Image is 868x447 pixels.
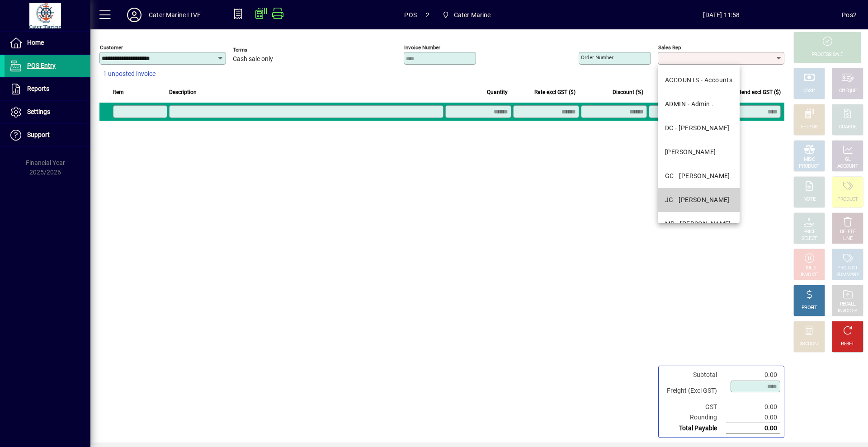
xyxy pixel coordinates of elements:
td: Total Payable [662,423,726,434]
mat-option: MP - Margaret Pierce [658,212,740,236]
span: Quantity [487,87,508,97]
div: PRODUCT [837,196,858,203]
div: GC - [PERSON_NAME] [665,171,730,181]
div: CHARGE [839,124,857,131]
span: Cash sale only [233,56,273,63]
td: 0.00 [726,412,780,423]
span: Home [27,39,44,46]
mat-option: DC - Dan Cleaver [658,116,740,140]
mat-label: Invoice number [404,44,440,51]
td: Freight (Excl GST) [662,380,726,402]
span: Discount (%) [613,87,643,97]
div: SELECT [802,235,817,242]
button: 1 unposted invoice [99,66,159,82]
td: GST [662,402,726,412]
span: Cater Marine [439,7,495,23]
div: DELETE [840,229,855,235]
div: PRICE [803,229,816,235]
mat-label: Order number [581,54,613,61]
span: Extend excl GST ($) [734,87,781,97]
mat-option: JG - John Giles [658,188,740,212]
div: INVOICES [838,308,857,315]
div: SUMMARY [836,272,859,278]
div: CHEQUE [839,88,856,94]
td: 0.00 [726,423,780,434]
div: DC - [PERSON_NAME] [665,123,730,133]
span: Terms [233,47,287,53]
span: Description [169,87,197,97]
div: PROCESS SALE [811,52,843,58]
a: Settings [5,101,90,123]
mat-label: Sales rep [658,44,681,51]
div: GL [845,156,851,163]
span: Settings [27,108,50,115]
div: HOLD [803,265,815,272]
div: INVOICE [801,272,817,278]
div: [PERSON_NAME] [665,147,716,157]
div: NOTE [803,196,815,203]
td: 0.00 [726,370,780,380]
a: Reports [5,78,90,100]
div: LINE [843,235,852,242]
div: MP - [PERSON_NAME] [665,219,731,229]
div: Pos2 [842,8,857,22]
mat-option: ADMIN - Admin . [658,92,740,116]
span: Item [113,87,124,97]
span: POS [404,8,417,22]
a: Support [5,124,90,146]
mat-option: GC - Gerard Cantin [658,164,740,188]
div: PRODUCT [799,163,819,170]
div: DISCOUNT [798,341,820,348]
div: ACCOUNTS - Accounts [665,75,732,85]
div: RECALL [840,301,856,308]
span: Rate excl GST ($) [534,87,576,97]
div: MISC [804,156,815,163]
span: POS Entry [27,62,56,69]
div: ACCOUNT [837,163,858,170]
span: Cater Marine [454,8,491,22]
td: Subtotal [662,370,726,380]
div: Cater Marine LIVE [149,8,201,22]
div: RESET [841,341,854,348]
div: JG - [PERSON_NAME] [665,195,730,205]
div: CASH [803,88,815,94]
button: Profile [120,7,149,23]
td: 0.00 [726,402,780,412]
mat-label: Customer [100,44,123,51]
mat-option: DEB - Debbie McQuarters [658,140,740,164]
span: Support [27,131,50,138]
span: 2 [426,8,429,22]
mat-option: ACCOUNTS - Accounts [658,68,740,92]
div: ADMIN - Admin . [665,99,714,109]
td: Rounding [662,412,726,423]
a: Home [5,32,90,54]
div: PROFIT [802,305,817,311]
span: Reports [27,85,49,92]
div: PRODUCT [837,265,858,272]
span: 1 unposted invoice [103,69,156,79]
span: [DATE] 11:58 [601,8,842,22]
div: EFTPOS [801,124,818,131]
